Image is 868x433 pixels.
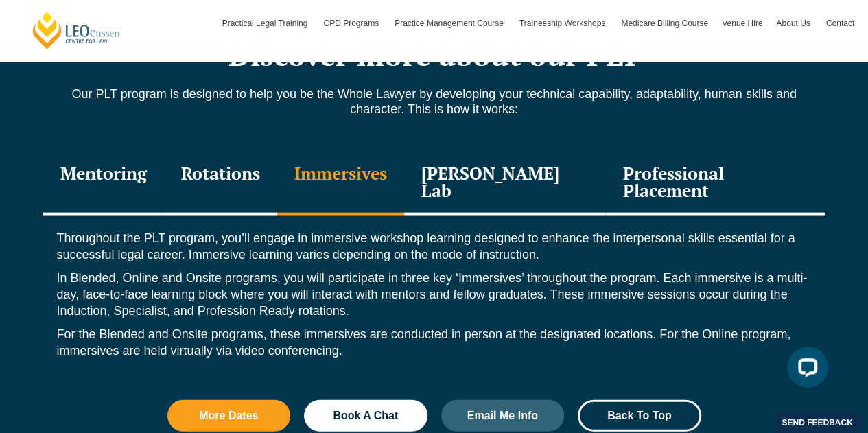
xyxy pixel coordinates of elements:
[316,3,388,43] a: CPD Programs
[333,410,398,421] span: Book A Chat
[167,400,291,432] a: More Dates
[43,86,825,117] p: Our PLT program is designed to help you be the Whole Lawyer by developing your technical capabili...
[578,400,701,432] a: Back To Top
[277,151,404,216] div: Immersives
[43,151,164,216] div: Mentoring
[605,151,825,216] div: Professional Placement
[467,410,538,421] span: Email Me Info
[776,341,834,399] iframe: LiveChat chat widget
[57,230,812,263] p: Throughout the PLT program, you’ll engage in immersive workshop learning designed to enhance the ...
[715,3,769,43] a: Venue Hire
[819,3,861,43] a: Contact
[31,11,122,50] a: [PERSON_NAME] Centre for Law
[43,38,825,72] h2: Discover more about our PLT
[441,400,565,432] a: Email Me Info
[164,151,277,216] div: Rotations
[304,400,427,432] a: Book A Chat
[513,3,614,43] a: Traineeship Workshops
[57,326,812,359] p: For the Blended and Onsite programs, these immersives are conducted in person at the designated l...
[57,270,812,319] p: In Blended, Online and Onsite programs, you will participate in three key ‘Immersives’ throughout...
[614,3,715,43] a: Medicare Billing Course
[769,3,819,43] a: About Us
[404,151,606,216] div: [PERSON_NAME] Lab
[215,3,317,43] a: Practical Legal Training
[607,410,672,421] span: Back To Top
[199,410,258,421] span: More Dates
[388,3,513,43] a: Practice Management Course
